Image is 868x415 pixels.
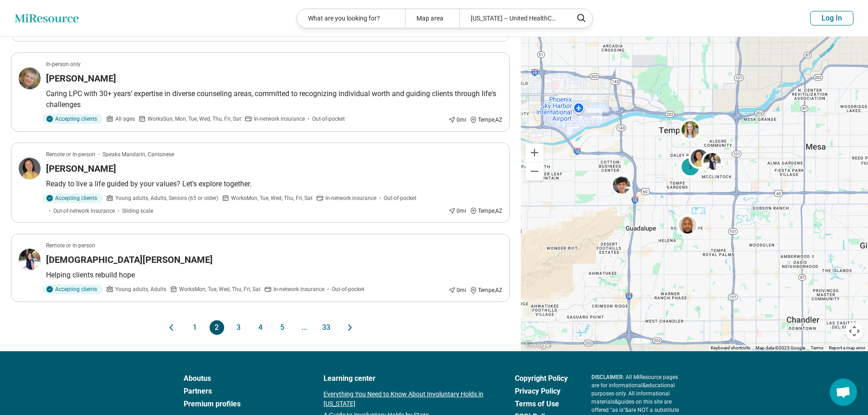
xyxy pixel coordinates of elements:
span: In-network insurance [254,115,305,123]
div: 0 mi [448,116,466,124]
button: Next page [344,320,355,335]
span: Out-of-pocket [332,285,365,293]
a: Aboutus [184,373,300,384]
h3: [PERSON_NAME] [46,162,116,175]
button: 33 [319,320,334,335]
h3: [PERSON_NAME] [46,72,116,85]
button: Keyboard shortcuts [711,345,750,351]
p: Remote or In-person [46,150,95,159]
div: 0 mi [448,286,466,294]
span: Works Sun, Mon, Tue, Wed, Thu, Fri, Sat [148,115,241,123]
span: Map data ©2025 Google [755,345,805,350]
button: 1 [188,320,202,335]
span: In-network insurance [325,194,376,202]
a: Premium profiles [184,399,300,410]
button: 3 [231,320,246,335]
span: In-network insurance [273,285,324,293]
span: Young adults, Adults [115,285,166,293]
button: 4 [253,320,268,335]
div: Accepting clients [42,114,103,124]
p: In-person only [46,60,81,68]
span: All ages [115,115,135,123]
a: Open this area in Google Maps (opens a new window) [523,339,553,351]
p: Helping clients rebuild hope [46,270,502,281]
div: Map area [405,9,459,28]
a: Partners [184,386,300,397]
a: Terms (opens in new tab) [811,345,823,350]
span: Out-of-network insurance [53,207,115,215]
span: Sliding scale [122,207,153,215]
span: Works Mon, Tue, Wed, Thu, Fri, Sat [231,194,313,202]
a: Privacy Policy [515,386,568,397]
div: 0 mi [448,207,466,215]
span: Speaks Mandarin, Cantonese [103,150,174,159]
div: Accepting clients [42,193,103,203]
span: Works Mon, Tue, Wed, Thu, Fri, Sat [179,285,261,293]
p: Remote or In-person [46,241,95,250]
span: Out-of-pocket [384,194,416,202]
div: Tempe , AZ [470,116,502,124]
button: Previous page [166,320,177,335]
p: Caring LPC with 30+ years’ expertise in diverse counseling areas, committed to recognizing indivi... [46,88,502,110]
div: Open chat [830,379,857,406]
div: 2 [679,155,701,177]
a: Everything You Need to Know About Involuntary Holds in [US_STATE] [324,389,491,409]
span: DISCLAIMER [591,374,623,380]
p: Ready to live a life guided by your values? Let's explore together. [46,179,502,190]
button: Zoom in [525,143,544,162]
a: Copyright Policy [515,373,568,384]
button: Log In [810,11,853,26]
div: Accepting clients [42,284,103,294]
a: Report a map error [829,345,865,350]
span: Out-of-pocket [312,115,345,123]
div: Tempe , AZ [470,286,502,294]
img: Google [523,339,553,351]
div: [US_STATE] – United HealthCare [459,9,567,28]
button: Zoom out [525,162,544,180]
a: Terms of Use [515,399,568,410]
div: What are you looking for? [297,9,405,28]
button: 2 [210,320,224,335]
h3: [DEMOGRAPHIC_DATA][PERSON_NAME] [46,253,213,266]
span: ... [297,320,312,335]
a: Learning center [324,373,491,384]
button: 5 [275,320,290,335]
button: Map camera controls [845,322,863,340]
span: Young adults, Adults, Seniors (65 or older) [115,194,218,202]
div: Tempe , AZ [470,207,502,215]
